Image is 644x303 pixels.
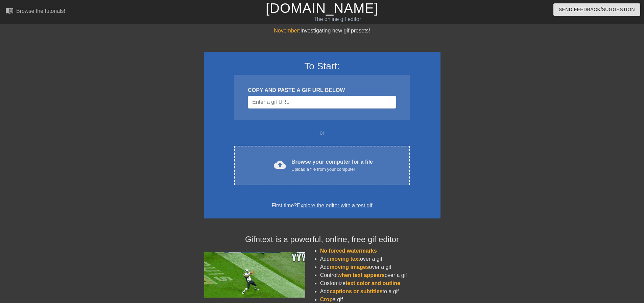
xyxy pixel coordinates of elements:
li: Add to a gif [320,287,440,296]
a: [DOMAIN_NAME] [266,1,378,16]
span: No forced watermarks [320,248,377,254]
img: football_small.gif [204,252,305,298]
h4: Gifntext is a powerful, online, free gif editor [204,235,440,244]
span: when text appears [337,272,385,278]
div: Browse your computer for a file [291,158,373,173]
span: Send Feedback/Suggestion [559,5,635,14]
span: captions or subtitles [330,288,382,294]
div: First time? [213,202,432,210]
div: Upload a file from your computer [291,166,373,173]
li: Add over a gif [320,255,440,263]
span: menu_book [5,6,14,15]
li: Control over a gif [320,271,440,279]
li: Add over a gif [320,263,440,271]
div: Browse the tutorials! [16,8,65,14]
span: moving text [330,256,360,262]
div: Investigating new gif presets! [204,27,440,35]
span: moving images [330,264,369,270]
a: Explore the editor with a test gif [297,203,372,208]
h3: To Start: [213,61,432,72]
span: text color and outline [345,280,400,286]
div: The online gif editor [218,15,457,23]
input: Username [248,96,396,109]
div: or [221,129,423,137]
button: Send Feedback/Suggestion [553,3,640,16]
div: COPY AND PASTE A GIF URL BELOW [248,86,396,94]
span: cloud_upload [274,159,286,171]
span: November: [274,28,300,33]
span: Crop [320,297,333,302]
li: Customize [320,279,440,287]
a: Browse the tutorials! [5,6,65,17]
